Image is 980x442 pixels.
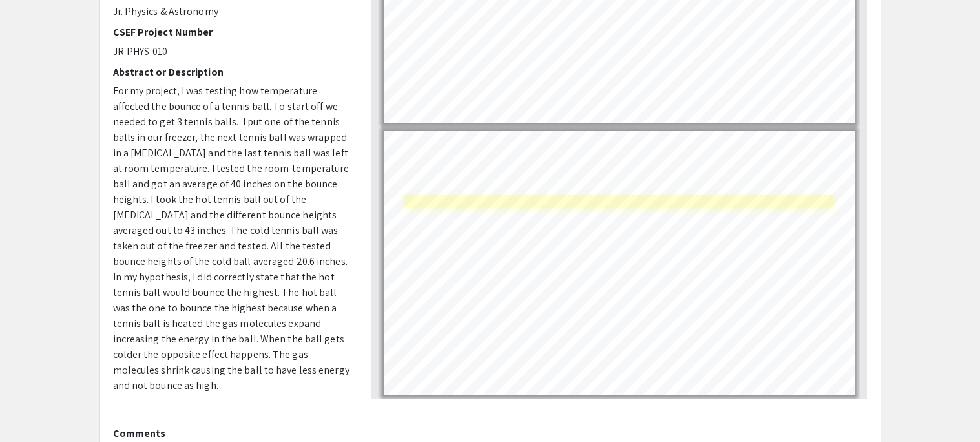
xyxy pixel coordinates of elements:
[113,26,351,38] h2: CSEF Project Number
[113,427,868,439] h2: Comments
[378,125,860,401] div: Page 7
[113,44,351,59] p: JR-PHYS-010
[585,224,652,237] a: https://qyt8pi.cophypserous.com/land?c=DHU7EXg3rvaMPk2kDfc1QohNEmg%3D&cnv_id=1c6b4ab225756d478278...
[113,4,351,19] p: Jr. Physics & Astronomy
[419,284,819,297] a: https://www.wonderopolis.org/wonder/does-temperature-affect-the-bounce-of-a-ball
[113,84,349,392] span: For my project, I was testing how temperature affected the bounce of a tennis ball. To start off ...
[406,209,833,222] a: https://qyt8pi.cophypserous.com/land?c=DHU7EXg3rvaMPk2kDfc1QohNEmg%3D&cnv_id=1c6b4ab225756d478278...
[113,66,351,78] h2: Abstract or Description
[404,195,833,207] a: https://qyt8pi.cophypserous.com/land?c=DHU7EXg3rvaMPk2kDfc1QohNEmg%3D&cnv_id=1c6b4ab225756d478278...
[406,255,832,268] a: https://prezi.com/-uawnblyk3yt/how-does-temperature-affect-the-bounce-of-a-tennis-ball/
